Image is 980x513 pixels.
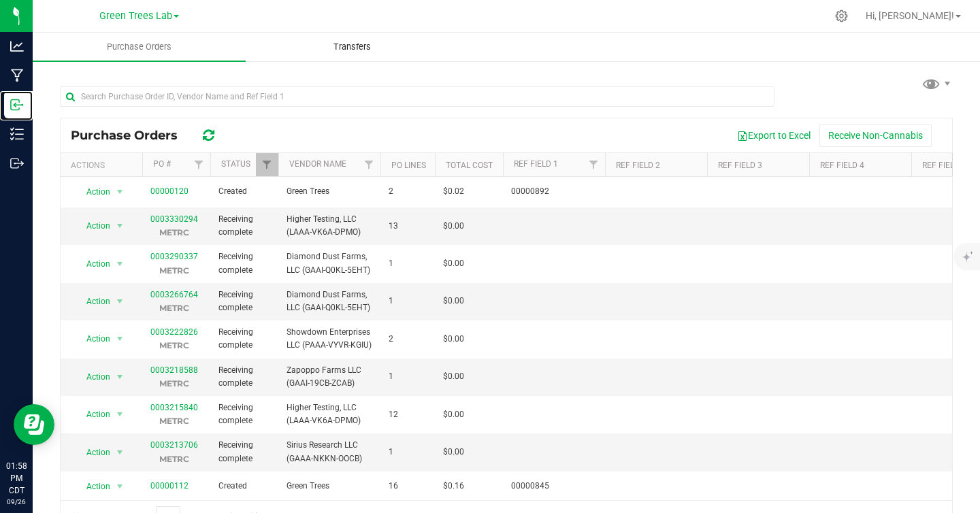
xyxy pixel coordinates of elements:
[287,185,372,198] span: Green Trees
[74,405,111,424] span: Action
[391,161,426,170] a: PO Lines
[6,460,27,497] p: 01:58 PM CDT
[150,403,198,412] a: 0003215840
[616,161,660,170] a: Ref Field 2
[287,213,372,239] span: Higher Testing, LLC (LAAA-VK6A-DPMO)
[74,292,111,311] span: Action
[218,185,270,198] span: Created
[287,326,372,352] span: Showdown Enterprises LLC (PAAA-VYVR-KGIU)
[246,33,459,61] a: Transfers
[443,333,464,346] span: $0.00
[150,327,198,337] a: 0003222826
[287,439,372,465] span: Sirius Research LLC (GAAA-NKKN-OOCB)
[218,364,270,390] span: Receiving complete
[287,288,372,314] span: Diamond Dust Farms, LLC (GAAI-Q0KL-5EHT)
[112,254,129,274] span: select
[150,252,198,261] a: 0003290337
[358,153,380,176] a: Filter
[287,250,372,276] span: Diamond Dust Farms, LLC (GAAI-Q0KL-5EHT)
[511,185,597,198] span: 00000892
[112,292,129,311] span: select
[10,156,24,170] inline-svg: Outbound
[10,69,24,82] inline-svg: Manufacturing
[88,41,190,53] span: Purchase Orders
[153,159,171,169] a: PO #
[218,250,270,276] span: Receiving complete
[443,480,464,493] span: $0.16
[866,10,954,21] span: Hi, [PERSON_NAME]!
[443,408,464,421] span: $0.00
[150,301,198,314] p: METRC
[218,213,270,239] span: Receiving complete
[389,185,427,198] span: 2
[150,339,198,352] p: METRC
[112,329,129,348] span: select
[446,161,493,170] a: Total Cost
[287,480,372,493] span: Green Trees
[218,401,270,427] span: Receiving complete
[443,220,464,233] span: $0.00
[71,161,137,170] div: Actions
[33,33,246,61] a: Purchase Orders
[112,443,129,462] span: select
[112,477,129,496] span: select
[511,480,597,493] span: 00000845
[74,254,111,274] span: Action
[188,153,210,176] a: Filter
[74,477,111,496] span: Action
[443,370,464,383] span: $0.00
[10,39,24,53] inline-svg: Analytics
[14,404,54,445] iframe: Resource center
[389,295,427,308] span: 1
[150,440,198,450] a: 0003213706
[583,153,605,176] a: Filter
[150,264,198,277] p: METRC
[99,10,172,22] span: Green Trees Lab
[389,480,427,493] span: 16
[389,333,427,346] span: 2
[74,443,111,462] span: Action
[150,290,198,299] a: 0003266764
[112,182,129,201] span: select
[389,257,427,270] span: 1
[218,288,270,314] span: Receiving complete
[150,214,198,224] a: 0003330294
[922,161,966,170] a: Ref Field 5
[71,128,191,143] span: Purchase Orders
[150,414,198,427] p: METRC
[6,497,27,507] p: 09/26
[718,161,762,170] a: Ref Field 3
[10,127,24,141] inline-svg: Inventory
[389,408,427,421] span: 12
[150,377,198,390] p: METRC
[256,153,278,176] a: Filter
[833,10,850,22] div: Manage settings
[150,481,189,491] a: 00000112
[389,220,427,233] span: 13
[112,405,129,424] span: select
[287,364,372,390] span: Zapoppo Farms LLC (GAAI-19CB-ZCAB)
[443,446,464,459] span: $0.00
[112,216,129,235] span: select
[728,124,819,147] button: Export to Excel
[218,439,270,465] span: Receiving complete
[150,365,198,375] a: 0003218588
[218,480,270,493] span: Created
[150,452,198,465] p: METRC
[112,367,129,386] span: select
[819,124,932,147] button: Receive Non-Cannabis
[289,159,346,169] a: Vendor Name
[315,41,389,53] span: Transfers
[150,226,198,239] p: METRC
[443,257,464,270] span: $0.00
[10,98,24,112] inline-svg: Inbound
[74,216,111,235] span: Action
[221,159,250,169] a: Status
[389,446,427,459] span: 1
[820,161,864,170] a: Ref Field 4
[443,295,464,308] span: $0.00
[514,159,558,169] a: Ref Field 1
[60,86,774,107] input: Search Purchase Order ID, Vendor Name and Ref Field 1
[443,185,464,198] span: $0.02
[150,186,189,196] a: 00000120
